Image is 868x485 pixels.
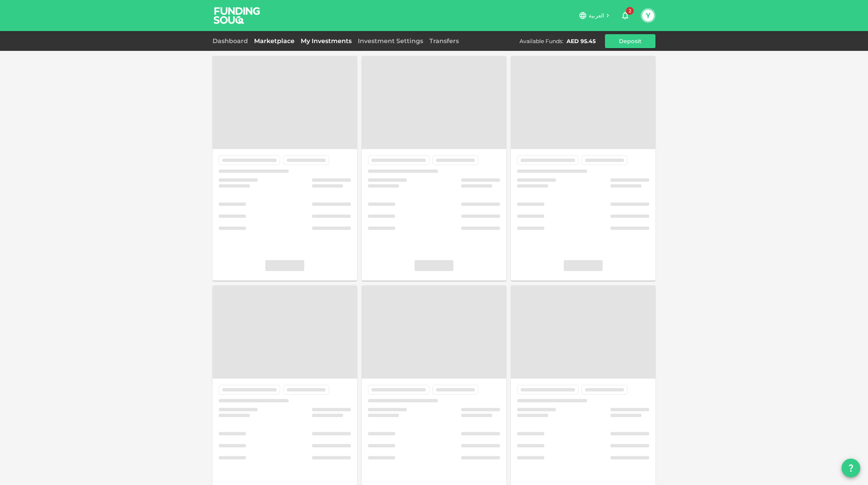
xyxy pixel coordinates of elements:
[426,37,462,45] a: Transfers
[566,37,596,45] div: AED 95.45
[251,37,298,45] a: Marketplace
[626,7,634,15] span: 2
[298,37,355,45] a: My Investments
[605,34,655,48] button: Deposit
[213,37,251,45] a: Dashboard
[642,10,654,21] button: Y
[355,37,426,45] a: Investment Settings
[589,12,604,19] span: العربية
[519,37,563,45] div: Available Funds :
[617,8,633,23] button: 2
[842,459,860,477] button: question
